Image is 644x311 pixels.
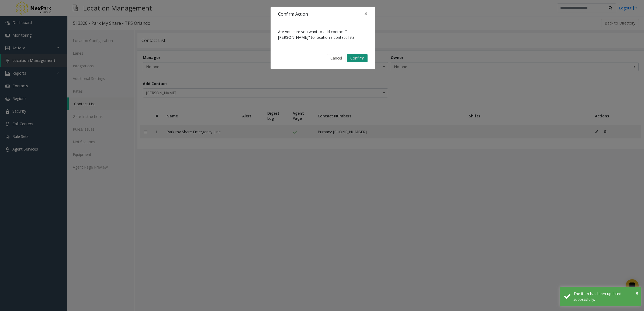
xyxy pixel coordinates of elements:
[635,289,638,297] span: ×
[347,54,368,62] button: Confirm
[635,289,638,297] button: Close
[573,291,637,302] div: The item has been updated successfully.
[278,11,308,17] h4: Confirm Action
[364,10,368,17] span: ×
[271,21,375,48] div: Are you sure you want to add contact "[PERSON_NAME]" to location's contact list?
[361,7,371,20] button: Close
[327,54,345,62] button: Cancel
